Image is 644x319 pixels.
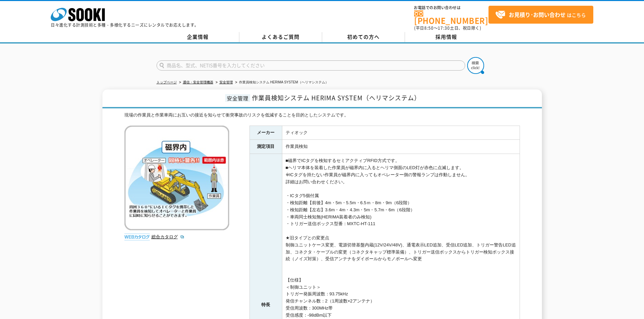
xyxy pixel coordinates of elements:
[249,126,282,140] th: メーカー
[51,23,199,27] p: 日々進化する計測技術と多種・多様化するニーズにレンタルでお応えします。
[124,234,150,240] img: webカタログ
[124,112,520,119] div: 現場の作業員と作業車両にお互いの接近を知らせて衝突事故のリスクを低減することを目的としたシステムです。
[347,33,380,41] span: 初めての方へ
[252,93,421,102] span: 作業員検知システム HERIMA SYSTEM（ヘリマシステム）
[225,94,250,102] span: 安全管理
[124,126,229,230] img: 作業員検知システム HERIMA SYSTEM（ヘリマシステム）
[183,80,213,84] a: 通信・安全管理機器
[234,79,329,86] li: 作業員検知システム HERIMA SYSTEM（ヘリマシステム）
[157,80,177,84] a: トップページ
[414,10,488,24] a: [PHONE_NUMBER]
[467,57,484,74] img: btn_search.png
[488,6,593,24] a: お見積り･お問い合わせはこちら
[157,32,239,42] a: 企業情報
[151,234,185,239] a: 総合カタログ
[414,25,481,31] span: (平日 ～ 土日、祝日除く)
[424,25,434,31] span: 8:50
[282,140,520,154] td: 作業員検知
[249,140,282,154] th: 測定項目
[495,10,586,20] span: はこちら
[414,6,488,10] span: お電話でのお問い合わせは
[438,25,450,31] span: 17:30
[509,10,566,19] strong: お見積り･お問い合わせ
[322,32,405,42] a: 初めての方へ
[405,32,488,42] a: 採用情報
[282,126,520,140] td: ティオック
[157,60,465,71] input: 商品名、型式、NETIS番号を入力してください
[219,80,233,84] a: 安全管理
[239,32,322,42] a: よくあるご質問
